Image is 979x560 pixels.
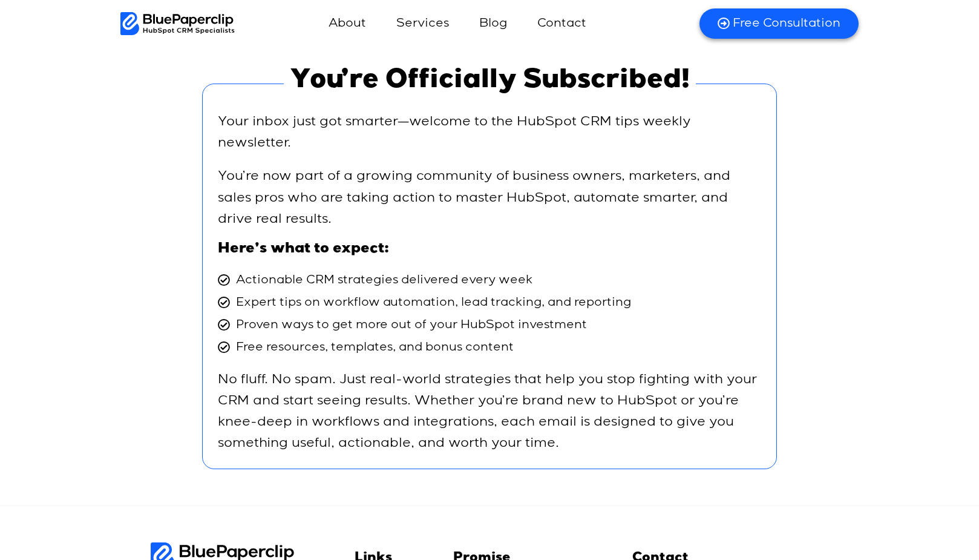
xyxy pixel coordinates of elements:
img: BluePaperClip Logo black [120,12,235,35]
span: Actionable CRM strategies delivered every week [233,271,532,290]
a: Blog [467,9,519,38]
a: Free Consultation [699,8,859,39]
p: No fluff. No spam. Just real-world strategies that help you stop fighting with your CRM and start... [218,369,761,455]
a: Contact [525,9,598,38]
span: Free resources, templates, and bonus content [233,338,514,357]
p: You’re now part of a growing community of business owners, marketers, and sales pros who are taki... [218,166,761,230]
span: Proven ways to get more out of your HubSpot investment [233,315,587,335]
nav: Menu [235,9,684,38]
h3: Here’s what to expect: [218,241,761,259]
a: Services [384,9,461,38]
a: About [316,9,378,38]
span: Free Consultation [733,16,840,31]
h1: You’re Officially Subscribed! [290,66,690,98]
span: Expert tips on workflow automation, lead tracking, and reporting [233,293,631,312]
p: Your inbox just got smarter—welcome to the HubSpot CRM tips weekly newsletter. [218,111,761,154]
